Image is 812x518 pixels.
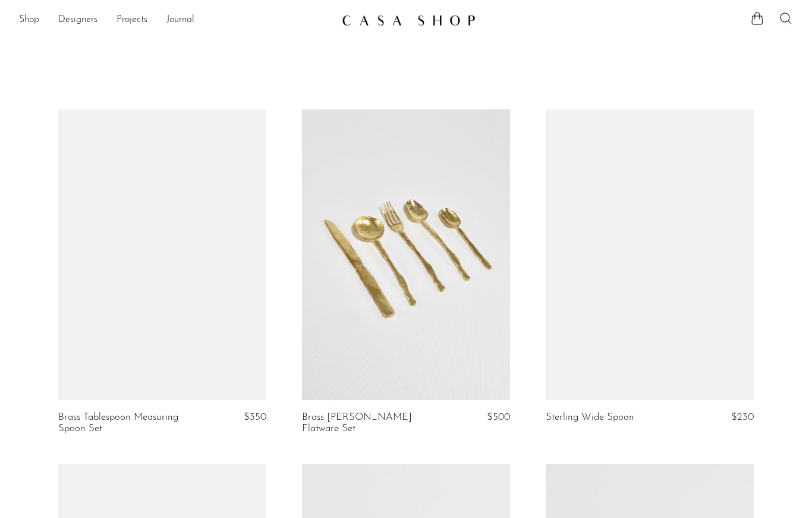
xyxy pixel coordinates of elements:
span: $500 [487,412,510,422]
a: Brass Tablespoon Measuring Spoon Set [58,412,197,434]
span: $350 [244,412,266,422]
a: Brass [PERSON_NAME] Flatware Set [302,412,440,434]
nav: Desktop navigation [19,10,332,30]
ul: NEW HEADER MENU [19,10,332,30]
a: Projects [117,12,147,28]
a: Shop [19,12,39,28]
a: Sterling Wide Spoon [546,412,634,423]
span: $230 [731,412,754,422]
a: Journal [166,12,194,28]
a: Designers [58,12,97,28]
